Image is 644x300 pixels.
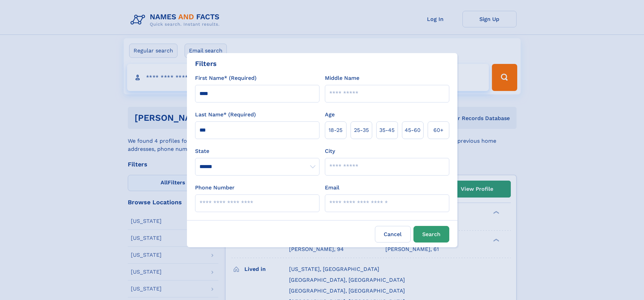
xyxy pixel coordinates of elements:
span: 18‑25 [329,126,342,134]
label: State [195,147,319,155]
span: 35‑45 [379,126,395,134]
span: 60+ [433,126,444,134]
label: Phone Number [195,184,235,192]
label: Email [325,184,339,192]
span: 25‑35 [354,126,369,134]
div: Filters [195,59,217,69]
button: Search [413,226,449,243]
label: Middle Name [325,74,359,82]
label: Age [325,111,335,119]
label: City [325,147,335,155]
label: Cancel [375,226,411,243]
label: Last Name* (Required) [195,111,256,119]
span: 45‑60 [405,126,421,134]
label: First Name* (Required) [195,74,257,82]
